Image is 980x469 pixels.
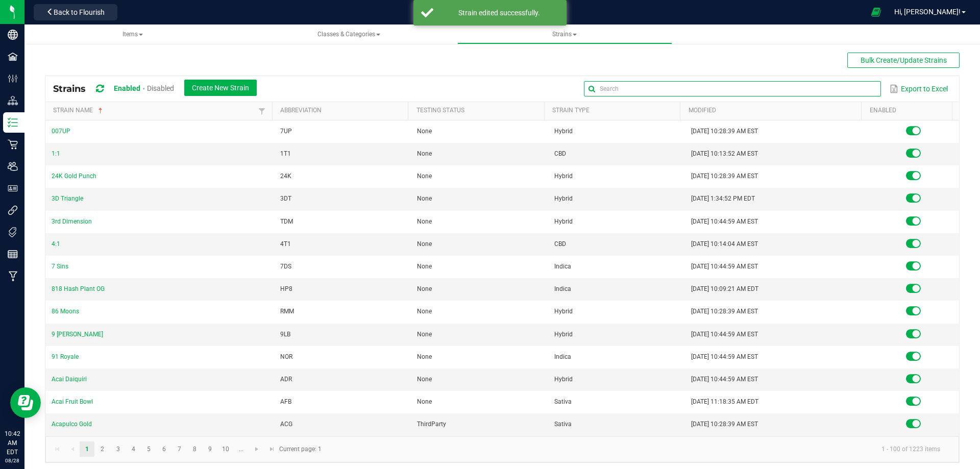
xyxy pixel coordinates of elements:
a: Go to the last page [264,441,279,457]
span: Go to the last page [268,445,276,453]
inline-svg: Integrations [8,205,18,215]
inline-svg: Configuration [8,73,18,84]
span: ThirdParty [417,421,446,428]
button: Create New Strain [184,80,257,96]
a: ModifiedSortable [689,107,858,115]
span: [DATE] 11:18:35 AM EDT [691,398,758,405]
span: [DATE] 10:09:21 AM EDT [691,285,758,292]
span: [DATE] 10:28:39 AM EST [691,172,758,180]
a: Strain TypeSortable [552,107,676,115]
span: Disabled [147,84,174,92]
a: 818 Hash Plant OG [52,285,105,292]
span: 9LB [280,331,290,338]
span: Indica [554,263,571,270]
span: TDM [280,218,293,225]
a: 7 Sins [52,263,68,270]
span: None [417,195,432,202]
span: HP8 [280,285,292,292]
span: RMM [280,308,294,315]
inline-svg: Inventory [8,117,18,128]
p: 10:42 AM EDT [5,429,20,457]
span: ACG [280,421,292,428]
a: 3rd Dimension [52,218,92,225]
button: Back to Flourish [34,4,117,20]
span: None [417,398,432,405]
span: Sortable [96,107,105,115]
a: Page 2 [95,441,110,457]
span: 7UP [280,128,292,135]
a: 24K Gold Punch [52,172,96,180]
a: Page 6 [157,441,171,457]
inline-svg: Users [8,161,18,171]
span: None [417,353,432,360]
span: None [417,376,432,383]
a: 4:1 [52,240,60,248]
inline-svg: Reports [8,249,18,259]
inline-svg: Tags [8,227,18,237]
inline-svg: Company [8,30,18,40]
span: [DATE] 10:13:52 AM EST [691,150,758,157]
span: Sativa [554,398,572,405]
span: None [417,218,432,225]
div: Strains [53,80,264,98]
a: Acai Fruit Bowl [52,398,93,405]
span: Hybrid [554,172,573,180]
span: 24K [280,172,291,180]
span: None [417,308,432,315]
a: Filter [256,105,268,117]
span: ADR [280,376,292,383]
span: Sativa [554,421,572,428]
a: Page 8 [187,441,202,457]
a: 3D Triangle [52,195,83,202]
a: Page 1 [80,441,94,457]
span: [DATE] 10:44:59 AM EST [691,376,758,383]
iframe: Resource center [10,387,41,418]
a: 86 Moons [52,308,79,315]
div: Strain edited successfully. [439,8,559,18]
span: Hybrid [554,128,573,135]
span: Items [122,31,143,38]
span: Hybrid [554,308,573,315]
span: [DATE] 10:28:39 AM EST [691,128,758,135]
span: [DATE] 1:34:52 PM EDT [691,195,755,202]
a: Page 5 [141,441,156,457]
span: Hybrid [554,195,573,202]
span: [DATE] 10:28:39 AM EST [691,421,758,428]
a: 9 [PERSON_NAME] [52,331,103,338]
inline-svg: Retail [8,139,18,150]
a: 91 Royale [52,353,79,360]
p: 08/28 [5,457,20,464]
span: None [417,331,432,338]
span: [DATE] 10:44:59 AM EST [691,263,758,270]
kendo-pager: Current page: 1 [45,436,959,462]
span: [DATE] 10:28:39 AM EST [691,308,758,315]
span: Open Ecommerce Menu [865,2,888,22]
button: Export to Excel [887,80,950,97]
span: Strains [552,31,577,38]
span: [DATE] 10:44:59 AM EST [691,218,758,225]
span: None [417,150,432,157]
span: Hi, [PERSON_NAME]! [894,8,961,16]
a: Acai Daiquiri [52,376,87,383]
a: EnabledSortable [870,107,948,115]
span: None [417,285,432,292]
span: Classes & Categories [317,31,380,38]
span: [DATE] 10:44:59 AM EST [691,331,758,338]
span: Hybrid [554,218,573,225]
a: Page 11 [234,441,249,457]
span: AFB [280,398,291,405]
input: Search [584,81,880,96]
a: 007UP [52,128,70,135]
a: Acapulco Gold [52,421,92,428]
a: 1:1 [52,150,60,157]
kendo-pager-info: 1 - 100 of 1223 items [328,441,948,458]
span: Go to the next page [253,445,261,453]
span: None [417,263,432,270]
span: Create New Strain [192,84,249,92]
a: Testing StatusSortable [416,107,541,115]
span: Enabled [114,84,140,92]
span: Indica [554,285,571,292]
a: Page 9 [203,441,217,457]
span: Back to Flourish [54,8,105,16]
span: Hybrid [554,376,573,383]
